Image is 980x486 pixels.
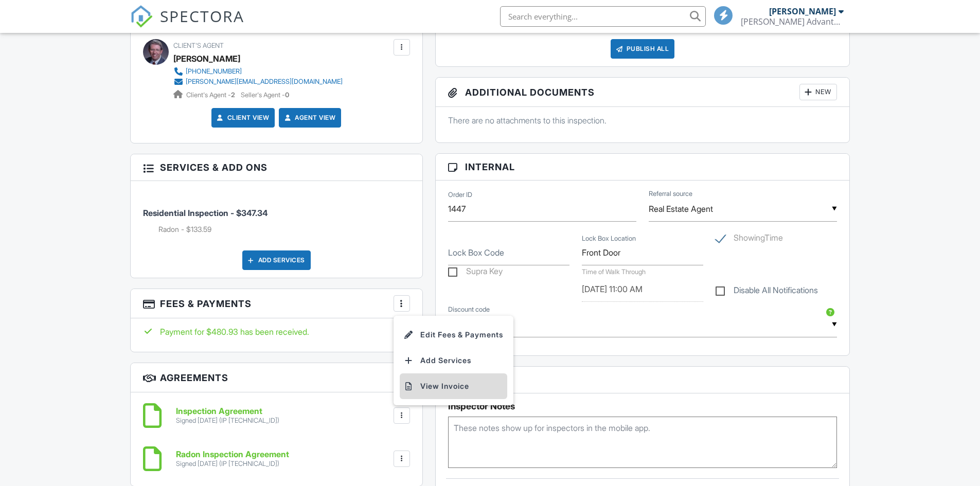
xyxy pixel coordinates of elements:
[582,234,636,243] label: Lock Box Location
[242,250,311,270] div: Add Services
[130,5,153,28] img: The Best Home Inspection Software - Spectora
[649,189,692,199] label: Referral source
[799,84,837,100] div: New
[436,367,850,393] h3: Notes
[143,208,268,218] span: Residential Inspection - $347.34
[611,39,675,59] div: Publish All
[176,450,289,468] a: Radon Inspection Agreement Signed [DATE] (IP [TECHNICAL_ID])
[131,363,422,392] h3: Agreements
[716,285,818,298] label: Disable All Notifications
[173,42,224,49] span: Client's Agent
[186,78,343,86] div: [PERSON_NAME][EMAIL_ADDRESS][DOMAIN_NAME]
[143,326,410,337] div: Payment for $480.93 has been received.
[448,305,490,314] label: Discount code
[231,91,235,99] strong: 2
[582,277,703,302] input: Select Date and Time
[448,190,472,200] label: Order ID
[582,268,646,276] label: Time of Walk Through
[186,67,242,76] div: [PHONE_NUMBER]
[173,77,343,87] a: [PERSON_NAME][EMAIL_ADDRESS][DOMAIN_NAME]
[176,450,289,459] h6: Radon Inspection Agreement
[282,113,335,123] a: Agent View
[158,224,410,235] li: Add on: Radon
[176,407,279,425] a: Inspection Agreement Signed [DATE] (IP [TECHNICAL_ID])
[186,91,237,99] span: Client's Agent -
[436,154,850,181] h3: Internal
[448,115,838,126] p: There are no attachments to this inspection.
[285,91,289,99] strong: 0
[448,266,503,279] label: Supra Key
[176,417,279,425] div: Signed [DATE] (IP [TECHNICAL_ID])
[716,233,783,246] label: ShowingTime
[241,91,289,99] span: Seller's Agent -
[131,289,422,318] h3: Fees & Payments
[769,6,836,16] div: [PERSON_NAME]
[436,78,850,107] h3: Additional Documents
[176,460,289,468] div: Signed [DATE] (IP [TECHNICAL_ID])
[176,407,279,416] h6: Inspection Agreement
[741,16,844,27] div: Willis Advantage Home Inspections
[143,189,410,242] li: Service: Residential Inspection
[448,247,504,258] label: Lock Box Code
[131,154,422,181] h3: Services & Add ons
[160,5,244,27] span: SPECTORA
[130,14,244,35] a: SPECTORA
[448,401,838,411] h5: Inspector Notes
[173,51,240,66] a: [PERSON_NAME]
[448,240,569,265] input: Lock Box Code
[173,66,343,77] a: [PHONE_NUMBER]
[500,6,706,27] input: Search everything...
[215,113,270,123] a: Client View
[582,240,703,265] input: Lock Box Location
